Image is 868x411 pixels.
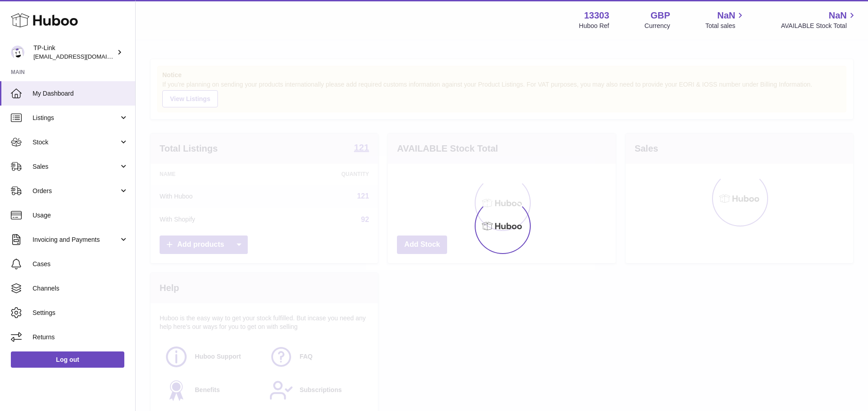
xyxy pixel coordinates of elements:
[11,46,24,59] img: internalAdmin-13303@internal.huboo.com
[829,9,847,22] span: NaN
[717,9,735,22] span: NaN
[781,22,857,30] span: AVAILABLE Stock Total
[33,260,128,268] span: Cases
[33,284,128,293] span: Channels
[651,9,670,22] strong: GBP
[705,9,745,30] a: NaN Total sales
[33,89,128,98] span: My Dashboard
[781,9,857,30] a: NaN AVAILABLE Stock Total
[33,44,115,61] div: TP-Link
[579,22,609,30] div: Huboo Ref
[33,211,128,220] span: Usage
[33,53,133,60] span: [EMAIL_ADDRESS][DOMAIN_NAME]
[645,22,670,30] div: Currency
[33,138,119,147] span: Stock
[33,333,128,342] span: Returns
[33,309,128,317] span: Settings
[33,114,119,122] span: Listings
[33,162,119,171] span: Sales
[33,236,119,244] span: Invoicing and Payments
[584,9,609,22] strong: 13303
[33,187,119,195] span: Orders
[11,351,124,368] a: Log out
[705,22,745,30] span: Total sales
